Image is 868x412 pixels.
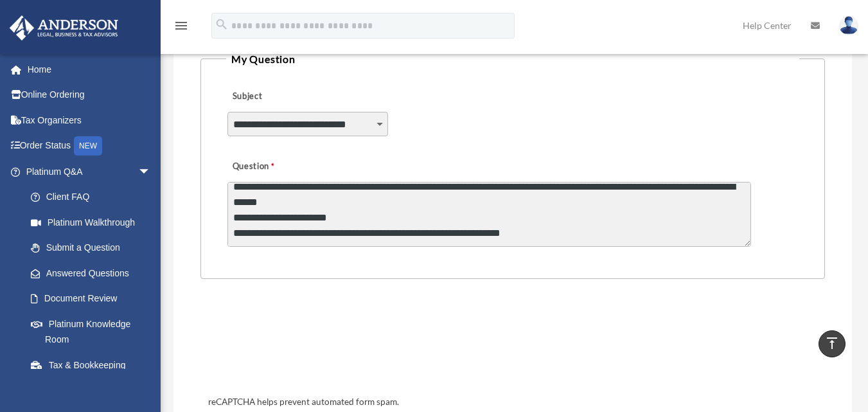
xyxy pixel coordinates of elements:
a: Platinum Q&Aarrow_drop_down [9,159,170,184]
label: Question [227,158,327,176]
div: NEW [74,136,102,156]
a: Document Review [18,286,170,312]
a: Submit a Question [18,235,164,261]
a: Tax & Bookkeeping Packages [18,352,170,393]
i: vertical_align_top [824,336,840,351]
legend: My Question [226,50,799,68]
div: reCAPTCHA helps prevent automated form spam. [203,395,822,410]
a: Online Ordering [9,82,170,108]
label: Subject [227,88,350,106]
a: Tax Organizers [9,107,170,133]
i: search [215,17,229,31]
img: User Pic [839,16,858,35]
a: Home [9,57,170,82]
a: menu [173,22,189,33]
a: Answered Questions [18,260,170,286]
img: Anderson Advisors Platinum Portal [6,15,122,40]
a: Order StatusNEW [9,133,170,159]
a: vertical_align_top [819,330,846,357]
span: arrow_drop_down [138,159,164,185]
iframe: reCAPTCHA [204,319,400,369]
a: Platinum Knowledge Room [18,311,170,352]
a: Client FAQ [18,184,170,210]
a: Platinum Walkthrough [18,210,170,235]
i: menu [173,18,189,33]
